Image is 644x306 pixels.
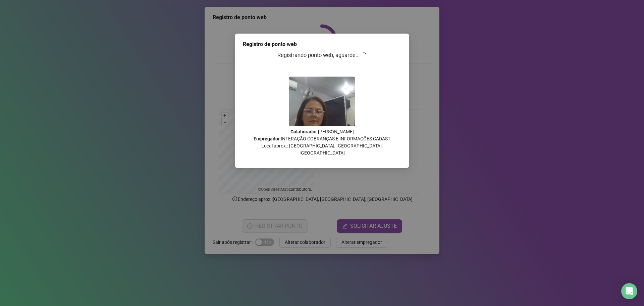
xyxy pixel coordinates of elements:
img: Z [289,77,355,126]
div: Registro de ponto web [243,40,401,48]
span: loading [361,52,366,58]
h3: Registrando ponto web, aguarde... [243,51,401,60]
p: : [PERSON_NAME] : INTERAÇÃO COBRANÇAS E INFORMAÇÕES CADAST Local aprox.: [GEOGRAPHIC_DATA], [GEOG... [243,128,401,157]
strong: Empregador [254,136,280,141]
div: Open Intercom Messenger [621,283,637,299]
strong: Colaborador [290,129,317,134]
